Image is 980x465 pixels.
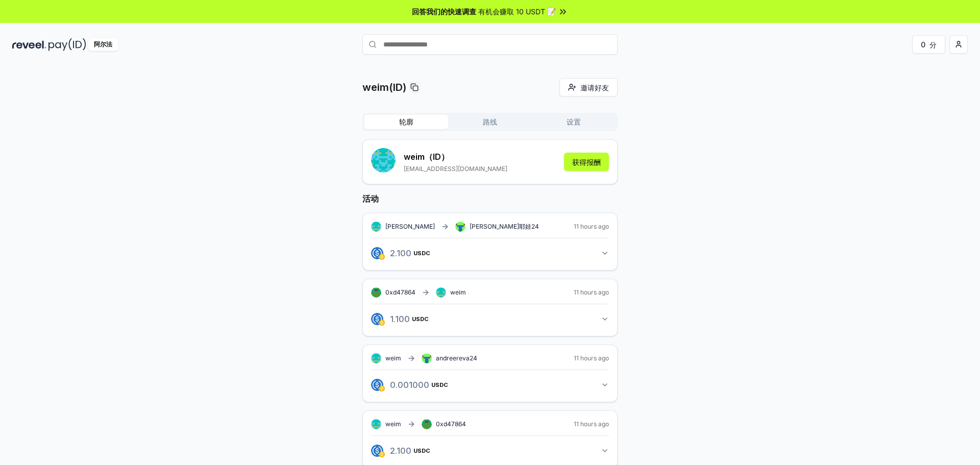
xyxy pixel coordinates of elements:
[48,38,86,51] img: 付款编号
[574,288,609,297] span: 11 hours ago
[371,313,383,325] img: logo.png
[94,40,112,48] font: 阿尔法
[385,223,435,230] font: [PERSON_NAME]
[564,153,609,171] button: 获得报酬
[478,7,556,16] font: 有机会赚取 10 USDT 📝
[379,320,385,326] img: logo.png
[574,223,609,231] span: 11 hours ago
[470,223,539,230] font: [PERSON_NAME]耶娃24
[929,40,937,49] font: 分
[404,165,507,173] font: [EMAIL_ADDRESS][DOMAIN_NAME]
[572,158,601,166] font: 获得报酬
[483,117,497,126] font: 路线
[371,310,609,328] button: 1.100USDC
[436,354,477,362] span: andreereva24
[580,83,609,92] font: 邀请好友
[450,288,466,297] span: weim
[385,354,401,362] span: weim
[412,7,476,16] font: 回答我们的快速调查
[385,288,415,296] span: 0xd47864
[362,81,406,93] font: weim(ID)
[574,354,609,362] span: 11 hours ago
[425,152,449,162] font: （ID）
[379,451,385,457] img: logo.png
[567,117,581,126] font: 设置
[371,445,383,457] img: logo.png
[921,40,925,49] font: 0
[379,254,385,260] img: logo.png
[371,442,609,459] button: 2.100USDC
[371,244,609,262] button: 2.100USDC
[371,379,383,391] img: logo.png
[362,193,379,204] font: 活动
[559,78,618,96] button: 邀请好友
[399,117,413,126] font: 轮廓
[371,376,609,394] button: 0.001000USDC
[12,38,46,51] img: 揭示黑暗
[912,35,945,54] button: 0分
[379,385,385,391] img: logo.png
[436,420,466,428] span: 0xd47864
[404,152,425,162] font: weim
[385,420,401,428] span: weim
[574,420,609,428] span: 11 hours ago
[371,247,383,259] img: logo.png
